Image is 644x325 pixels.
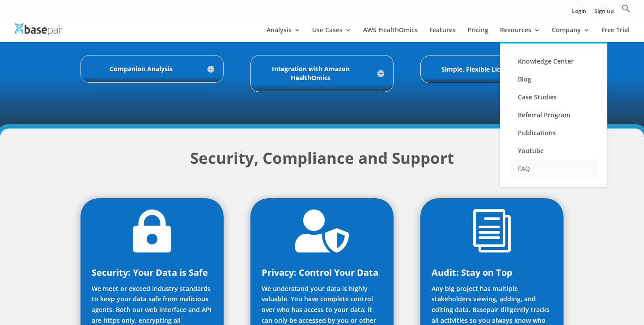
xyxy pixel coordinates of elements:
h5: Simple, Flexible Licensing [430,65,554,74]
a: Login [572,9,586,18]
span: Privacy: Control Your Data [262,266,378,278]
a: Youtube [509,142,598,160]
h5: Integration with Amazon HealthOmics [260,64,384,83]
span:  [295,210,349,252]
a: Sign up [594,9,614,18]
a: Company [552,27,590,42]
a: Case Studies [509,88,598,106]
a: FAQ [509,160,598,178]
a: Publications [509,124,598,142]
iframe: Drift Widget Chat Controller [599,280,633,314]
a: Pricing [467,27,488,42]
a: Use Cases [312,27,352,42]
span: i [470,210,513,252]
span: Audit: Stay on Top [432,266,513,278]
strong: Security, Compliance and Support [190,147,454,168]
h5: Companion Analysis [90,64,214,73]
a: Features [429,27,456,42]
svg: Search [622,4,631,13]
a: Blog [509,70,598,88]
a: Search Icon Link [622,4,631,18]
a: Free Trial [602,27,630,42]
a: Analysis [267,27,301,42]
span: Security: Your Data is Safe [92,266,208,278]
a: Referral Program [509,106,598,124]
a: Knowledge Center [509,52,598,70]
a: AWS HealthOmics [363,27,418,42]
img: Basepair [15,23,63,36]
span:  [131,210,174,252]
a: Resources [500,27,540,42]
